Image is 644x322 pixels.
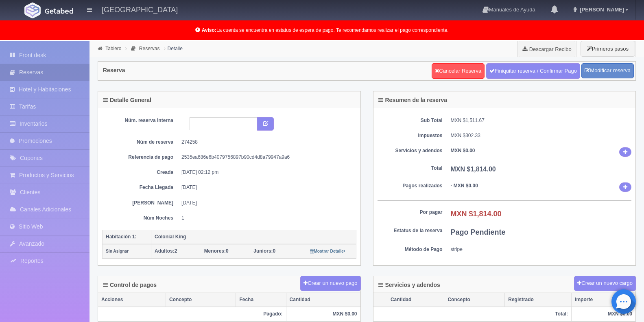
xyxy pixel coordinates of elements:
[574,276,636,291] button: Crear un nuevo cargo
[451,117,632,124] dd: MXN $1,511.67
[108,215,173,222] dt: Núm Noches
[451,132,632,139] dd: MXN $302.33
[505,293,572,307] th: Registrado
[578,7,624,13] span: [PERSON_NAME]
[162,44,185,52] li: Detalle
[103,97,151,103] h4: Detalle General
[103,67,125,73] h4: Reserva
[98,293,166,307] th: Acciones
[286,293,360,307] th: Cantidad
[103,282,157,288] h4: Control de pagos
[108,200,173,207] dt: [PERSON_NAME]
[106,234,136,240] b: Habitación 1:
[139,46,160,51] a: Reservas
[378,147,443,154] dt: Servicios y adendos
[45,8,73,14] img: Getabed
[286,307,360,321] th: MXN $0.00
[378,227,443,234] dt: Estatus de la reserva
[106,249,129,253] small: Sin Asignar
[102,4,178,14] h4: [GEOGRAPHIC_DATA]
[451,148,475,153] b: MXN $0.00
[166,293,236,307] th: Concepto
[24,2,41,18] img: Getabed
[378,117,443,124] dt: Sub Total
[155,248,175,254] strong: Adultos:
[108,117,173,124] dt: Núm. reserva interna
[108,139,173,146] dt: Núm de reserva
[202,27,216,33] b: Aviso:
[518,41,576,57] a: Descargar Recibo
[451,210,502,218] b: MXN $1,814.00
[581,41,635,57] button: Primeros pasos
[204,248,226,254] strong: Menores:
[253,248,273,254] strong: Juniors:
[451,228,506,236] b: Pago Pendiente
[581,63,634,78] a: Modificar reserva
[572,293,635,307] th: Importe
[486,63,580,79] a: Finiquitar reserva / Confirmar Pago
[373,307,572,321] th: Total:
[108,169,173,176] dt: Creada
[378,246,443,253] dt: Método de Pago
[98,307,286,321] th: Pagado:
[432,63,485,79] a: Cancelar Reserva
[451,166,496,173] b: MXN $1,814.00
[451,246,632,253] dd: stripe
[181,154,350,161] dd: 2535ea686e6b4079756897b90cd4d8a79947a9a6
[387,293,444,307] th: Cantidad
[105,46,121,51] a: Tablero
[204,248,229,254] span: 0
[378,165,443,172] dt: Total
[378,132,443,139] dt: Impuestos
[155,248,177,254] span: 2
[181,215,350,222] dd: 1
[451,183,478,189] b: - MXN $0.00
[300,276,360,291] button: Crear un nuevo pago
[378,209,443,216] dt: Por pagar
[181,169,350,176] dd: [DATE] 02:12 pm
[181,139,350,146] dd: 274258
[253,248,275,254] span: 0
[444,293,505,307] th: Concepto
[378,97,448,103] h4: Resumen de la reserva
[181,184,350,191] dd: [DATE]
[310,248,345,254] a: Mostrar Detalle
[181,200,350,207] dd: [DATE]
[378,182,443,189] dt: Pagos realizados
[108,184,173,191] dt: Fecha Llegada
[108,154,173,161] dt: Referencia de pago
[378,282,440,288] h4: Servicios y adendos
[572,307,635,321] th: MXN $0.00
[151,230,356,244] th: Colonial King
[236,293,286,307] th: Fecha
